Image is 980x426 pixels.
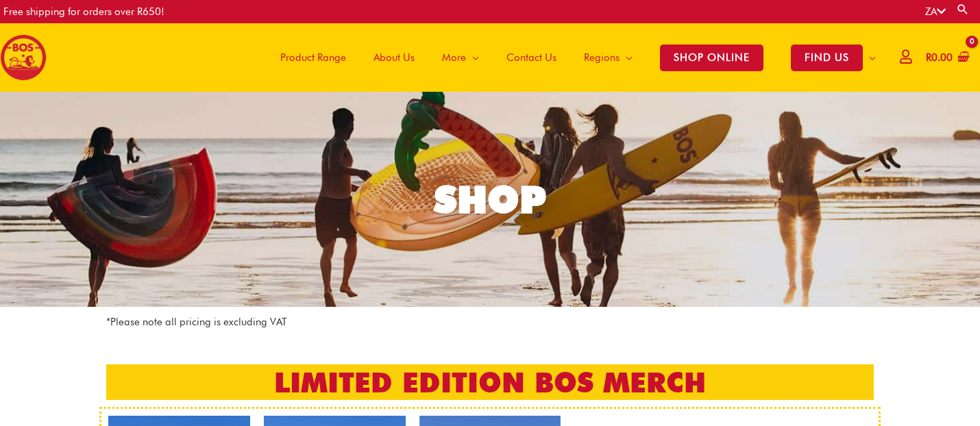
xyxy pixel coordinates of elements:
[923,42,970,73] a: View Shopping Cart, empty
[267,23,360,92] a: Product Range
[360,23,428,92] a: About Us
[660,45,763,71] span: SHOP ONLINE
[646,23,777,92] a: SHOP ONLINE
[493,23,570,92] a: Contact Us
[106,364,874,400] h2: LIMITED EDITION BOS MERCH
[791,45,863,71] span: FIND US
[434,181,546,218] div: SHOP
[442,37,466,78] span: More
[256,23,890,92] nav: Site Navigation
[925,5,946,18] a: ZA
[570,23,646,92] a: Regions
[106,314,874,331] p: *Please note all pricing is excluding VAT
[428,23,493,92] a: More
[373,37,415,78] span: About Us
[280,37,346,78] span: Product Range
[926,51,953,64] bdi: 0.00
[926,51,931,64] span: R
[584,37,620,78] span: Regions
[956,3,970,16] a: Search button
[506,37,556,78] span: Contact Us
